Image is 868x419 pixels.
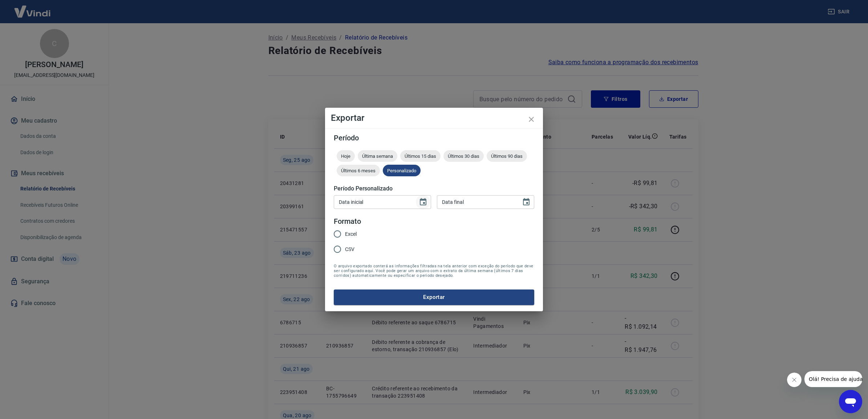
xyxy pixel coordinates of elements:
button: close [523,111,540,128]
h4: Exportar [331,114,537,122]
span: Últimos 30 dias [443,153,484,159]
h5: Período [334,134,534,141]
input: DD/MM/YYYY [437,195,516,209]
div: Últimos 15 dias [400,150,441,162]
span: Última semana [358,153,397,159]
legend: Formato [334,216,361,227]
div: Últimos 90 dias [487,150,527,162]
iframe: Mensagem da empresa [804,371,862,387]
button: Exportar [334,289,534,305]
span: Últimos 6 meses [337,168,380,173]
button: Choose date [519,195,534,209]
div: Hoje [337,150,355,162]
span: Excel [345,230,357,238]
iframe: Botão para abrir a janela de mensagens [839,390,862,413]
div: Últimos 30 dias [443,150,484,162]
span: Personalizado [383,168,421,173]
button: Choose date [416,195,430,209]
input: DD/MM/YYYY [334,195,413,209]
span: Olá! Precisa de ajuda? [4,5,61,11]
span: O arquivo exportado conterá as informações filtradas na tela anterior com exceção do período que ... [334,264,534,278]
span: Últimos 90 dias [487,153,527,159]
iframe: Fechar mensagem [787,373,802,387]
h5: Período Personalizado [334,185,534,192]
span: Últimos 15 dias [400,153,441,159]
span: CSV [345,246,354,253]
div: Personalizado [383,165,421,176]
div: Última semana [358,150,397,162]
span: Hoje [337,153,355,159]
div: Últimos 6 meses [337,165,380,176]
